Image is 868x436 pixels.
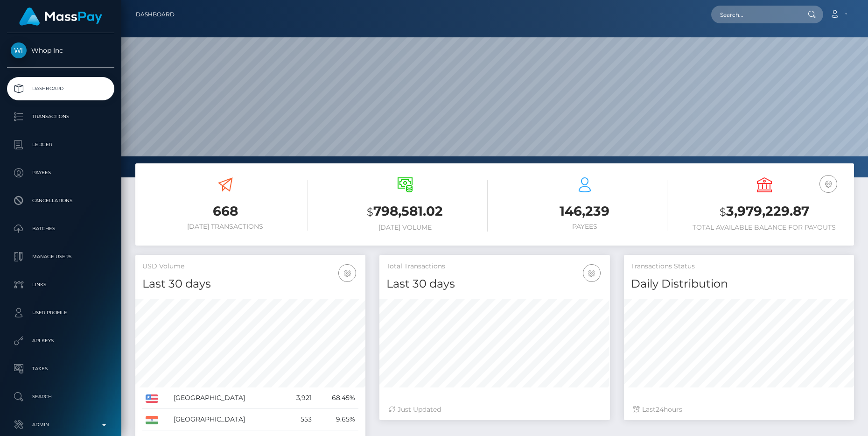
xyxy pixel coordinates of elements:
p: User Profile [11,306,111,320]
p: Search [11,390,111,404]
h4: Last 30 days [142,276,358,292]
p: Manage Users [11,250,111,264]
h6: Total Available Balance for Payouts [681,224,847,232]
a: Ledger [7,133,114,156]
input: Search... [711,6,799,23]
h6: Payees [502,223,667,231]
td: 3,921 [283,387,315,409]
a: Cancellations [7,189,114,212]
p: Taxes [11,362,111,376]
td: 553 [283,409,315,430]
td: 68.45% [315,387,358,409]
h3: 146,239 [502,202,667,220]
h5: Transactions Status [631,262,847,271]
div: Last hours [633,405,845,415]
h6: [DATE] Volume [322,224,488,232]
td: 9.65% [315,409,358,430]
small: $ [367,205,373,218]
a: Batches [7,217,114,240]
img: US.png [146,394,158,403]
img: IN.png [146,416,158,424]
a: Dashboard [136,5,175,24]
h5: USD Volume [142,262,358,271]
span: 24 [656,405,664,414]
h3: 668 [142,202,308,220]
td: [GEOGRAPHIC_DATA] [170,409,284,430]
a: Taxes [7,357,114,380]
h6: [DATE] Transactions [142,223,308,231]
p: Links [11,278,111,292]
p: Cancellations [11,194,111,208]
img: MassPay Logo [19,7,102,26]
p: Admin [11,418,111,432]
p: Ledger [11,138,111,152]
p: Batches [11,222,111,236]
img: Whop Inc [11,42,27,58]
a: Search [7,385,114,408]
a: Payees [7,161,114,184]
p: Transactions [11,110,111,124]
td: [GEOGRAPHIC_DATA] [170,387,284,409]
h3: 798,581.02 [322,202,488,221]
a: API Keys [7,329,114,352]
h3: 3,979,229.87 [681,202,847,221]
a: Manage Users [7,245,114,268]
a: Transactions [7,105,114,128]
a: Dashboard [7,77,114,100]
a: Links [7,273,114,296]
h5: Total Transactions [386,262,602,271]
span: Whop Inc [7,46,114,55]
a: User Profile [7,301,114,324]
div: Just Updated [389,405,600,415]
small: $ [720,205,726,218]
h4: Last 30 days [386,276,602,292]
p: API Keys [11,334,111,348]
p: Dashboard [11,82,111,96]
h4: Daily Distribution [631,276,847,292]
p: Payees [11,166,111,180]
